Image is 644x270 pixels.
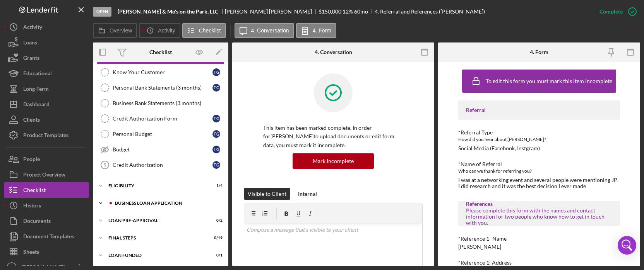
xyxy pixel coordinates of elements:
div: 0 / 1 [209,253,223,258]
div: Grants [23,50,39,68]
div: T G [212,68,220,76]
a: Personal Bank Statements (3 months)TG [97,80,224,95]
div: *Referral Type [458,129,620,136]
button: Document Templates [4,229,89,244]
div: Documents [23,213,51,231]
div: Internal [298,188,317,200]
button: Long-Term [4,81,89,97]
label: Activity [158,27,175,34]
div: Budget [113,146,212,153]
div: Visible to Client [248,188,286,200]
div: Mark Incomplete [313,153,354,169]
div: How did you hear about [PERSON_NAME]? [458,136,620,143]
div: *Name of Referral [458,161,620,167]
div: Credit Authorization Form [113,115,212,122]
p: This item has been marked complete. In order for [PERSON_NAME] to upload documents or edit form d... [263,124,403,149]
a: Know Your CustomerTG [97,65,224,80]
div: Activity [23,19,42,37]
text: IN [10,265,14,270]
tspan: 5 [104,163,106,167]
a: Product Templates [4,127,89,143]
button: Activity [4,19,89,35]
div: T G [212,115,220,122]
div: Project Overview [23,167,65,184]
button: Checklist [182,23,226,38]
a: Personal BudgetTG [97,126,224,142]
div: Educational [23,66,52,83]
div: 12 % [343,8,353,15]
div: 4. Form [530,49,548,55]
button: Checklist [4,182,89,198]
button: Internal [294,188,321,200]
button: Activity [139,23,180,38]
div: Checklist [149,49,172,55]
div: Complete [599,4,623,19]
div: BUSINESS LOAN APPLICATION [115,201,219,205]
button: Educational [4,66,89,81]
button: History [4,198,89,213]
div: I was at a networking event and several people were mentioning JP. I did research and it was the ... [458,177,620,189]
label: 4. Form [313,27,331,34]
button: Dashboard [4,97,89,112]
div: T G [212,146,220,153]
a: People [4,151,89,167]
div: LOAN FUNDED [108,253,203,258]
div: 1 / 4 [209,183,223,188]
label: 4. Conversation [251,27,289,34]
div: *Reference 1: Address [458,260,620,266]
div: 0 / 2 [209,218,223,223]
button: Grants [4,50,89,66]
button: Visible to Client [244,188,290,200]
div: ELIGIBILITY [108,183,203,188]
button: Documents [4,213,89,229]
div: Personal Bank Statements (3 months) [113,85,212,91]
div: Dashboard [23,97,50,114]
div: Credit Authorization [113,162,212,168]
a: BudgetTG [97,142,224,157]
div: [PERSON_NAME] [PERSON_NAME] [225,8,319,15]
div: Business Bank Statements (3 months) [113,100,224,106]
div: T G [212,161,220,169]
div: Product Templates [23,127,69,145]
div: Sheets [23,244,39,262]
button: Project Overview [4,167,89,182]
button: Clients [4,112,89,127]
label: Overview [110,27,132,34]
div: Referral [466,107,612,113]
div: Know Your Customer [113,69,212,75]
div: Open [93,7,111,17]
div: Who can we thank for referring you? [458,167,620,175]
button: 4. Conversation [235,23,294,38]
b: [PERSON_NAME] & Mo's on the Park, LLC [118,8,218,15]
div: LOAN PRE-APPROVAL [108,218,203,223]
a: Credit Authorization FormTG [97,111,224,126]
a: 5Credit AuthorizationTG [97,157,224,173]
div: Please complete this form with the names and contact information for two people who know how to g... [466,207,612,226]
div: 4. Conversation [315,49,352,55]
label: Checklist [199,27,221,34]
span: $150,000 [319,8,341,15]
button: Sheets [4,244,89,260]
div: Open Intercom Messenger [618,236,636,255]
div: People [23,151,40,169]
button: 4. Form [296,23,336,38]
a: Loans [4,35,89,50]
div: References [466,201,612,207]
div: Document Templates [23,229,74,246]
div: 0 / 19 [209,236,223,240]
div: Checklist [23,182,46,200]
div: 4. Referral and References ([PERSON_NAME]) [375,8,485,15]
div: Clients [23,112,40,129]
div: FINAL STEPS [108,236,203,240]
div: To edit this form you must mark this item incomplete [486,78,612,84]
div: T G [212,130,220,138]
